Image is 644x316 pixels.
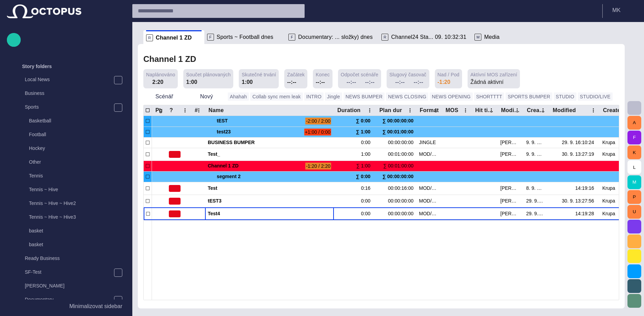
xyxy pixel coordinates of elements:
[419,210,439,217] div: MOD/PKG
[15,197,125,211] div: Tennis ~ Hive ~ Hive2
[25,255,60,262] p: Ready Business
[146,71,175,78] span: Naplánováno
[379,210,413,217] div: 00:00:00:00
[501,107,520,114] div: Modified by
[29,131,46,138] p: Football
[627,145,641,159] button: K
[25,103,39,110] p: Sports
[208,148,331,161] div: Test_
[527,107,546,114] div: Created
[208,195,331,207] div: tEST3
[627,160,641,174] button: L
[602,151,618,157] div: Krupa
[188,90,225,103] button: Nový
[208,107,224,114] div: Name
[341,71,378,78] span: Odpočet scénáře
[15,128,125,142] div: Football
[180,106,190,115] button: ? column menu
[208,138,331,148] div: BUSINESS BUMPER
[526,210,546,217] div: 29. 9. 18:26:11
[250,92,303,101] button: Collab sync mem leak
[11,266,125,280] div: SF-Test
[472,30,512,44] div: MMedia
[500,185,521,192] div: Martin Krupa (mkrupa)
[554,92,576,101] button: STUDIO
[602,185,618,192] div: Krupa
[25,269,41,275] p: SF-Test
[361,198,373,204] div: 0:00
[208,139,331,146] span: BUSINESS BUMPER
[470,71,517,78] span: Aktívní MOS zařízení
[419,185,439,192] div: MOD/PKG
[208,185,331,192] span: Test
[526,151,546,157] div: 9. 9. 13:49:28
[405,106,415,115] button: Plan dur column menu
[146,34,153,41] p: R
[217,127,301,137] span: test23
[305,118,331,124] span: -2:00 / 2:00
[152,78,167,86] div: 2:20
[475,107,494,114] div: Hit time
[29,200,76,207] p: Tennis ~ Hive ~ Hive2
[365,106,375,115] button: Duration column menu
[386,92,428,101] button: NEWS CLOSING
[562,198,597,204] div: 30. 9. 13:27:56
[379,107,402,114] div: Plan dur
[431,106,441,115] button: Format column menu
[228,92,249,101] button: Ahahah
[474,34,481,41] p: M
[500,210,521,217] div: Martin Krupa (mkrupa)
[562,151,597,157] div: 30. 9. 13:27:19
[186,71,231,78] span: Součet plánovaných
[500,139,521,146] div: Martin Krupa (mkrupa)
[526,198,546,204] div: 29. 9. 18:25:58
[505,92,552,101] button: SPORTS BUMPER
[208,116,303,127] div: tEST
[361,151,373,157] div: 1:00
[344,92,385,101] button: NEWS BUMPER
[69,302,122,310] p: Minimalizovat sidebar
[337,107,360,114] div: Duration
[15,170,125,183] div: Tennis
[389,71,427,78] span: Slugový časovač
[7,299,125,313] button: Minimalizovat sidebar
[538,106,548,115] button: Created column menu
[607,4,640,17] button: MK
[379,198,413,204] div: 00:00:00:00
[29,186,58,193] p: Tennis ~ Hive
[7,46,125,286] ul: main menu
[7,4,81,18] img: Octopus News Room
[470,78,503,86] p: Žádná aktivní
[553,107,576,114] div: Modified
[11,252,125,266] div: Ready Business
[29,241,43,248] p: basket
[500,198,521,204] div: Martin Krupa (mkrupa)
[487,106,496,115] button: Hit time column menu
[22,63,52,70] p: Story folders
[438,71,460,78] span: Nad / Pod
[419,139,436,146] div: JINGLE
[474,92,504,101] button: SHORTTTT
[379,163,413,169] div: ∑ 00:01:00:00
[602,210,618,217] div: Krupa
[578,92,613,101] button: STUDIO/LIVE
[603,107,632,114] div: Created by
[391,34,466,41] span: Channel24 Sta... 09. 10:32:31
[356,127,373,137] div: ∑ 1:00
[526,185,546,192] div: 8. 9. 16:24:42
[217,34,274,41] span: Sports ~ Football dnes
[25,76,50,83] p: Local News
[361,139,373,146] div: 0:00
[288,34,295,41] p: F
[15,115,125,128] div: Basketball
[356,172,373,182] div: ∑ 0:00
[29,117,51,124] p: Basketball
[29,145,45,152] p: Hockey
[156,34,192,41] span: Channel 1 ZD
[242,71,276,78] span: Skutečné trvání
[512,106,522,115] button: Modified by column menu
[25,296,53,303] p: Documentary
[143,90,185,103] button: Scénář
[29,159,41,165] p: Other
[208,151,331,157] span: Test_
